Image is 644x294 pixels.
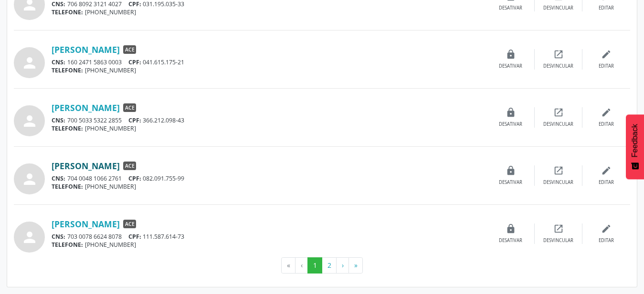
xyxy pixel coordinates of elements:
i: edit [601,165,612,176]
i: lock [506,165,516,176]
i: open_in_new [553,165,564,176]
span: CPF: [128,233,141,241]
i: open_in_new [553,107,564,118]
i: lock [506,107,516,118]
span: CNS: [52,58,65,66]
i: person [21,112,38,130]
i: person [21,229,38,246]
a: [PERSON_NAME] [52,219,120,229]
span: ACE [123,162,136,170]
span: ACE [123,220,136,228]
i: lock [506,223,516,234]
div: Desativar [499,179,522,186]
div: [PHONE_NUMBER] [52,8,487,16]
div: Desativar [499,63,522,70]
span: ACE [123,45,136,54]
ul: Pagination [14,257,630,274]
span: CNS: [52,233,65,241]
button: Go to page 1 [307,257,322,274]
span: CPF: [128,58,141,66]
div: 160 2471 5863 0003 041.615.175-21 [52,58,487,66]
span: TELEFONE: [52,124,83,132]
div: 704 0048 1066 2761 082.091.755-99 [52,174,487,182]
button: Go to last page [348,257,363,274]
span: TELEFONE: [52,66,83,74]
button: Go to page 2 [322,257,337,274]
div: Editar [599,121,614,128]
span: CNS: [52,174,65,182]
button: Feedback - Mostrar pesquisa [626,114,644,179]
i: edit [601,107,612,118]
div: Editar [599,63,614,70]
div: Desvincular [543,121,573,128]
div: [PHONE_NUMBER] [52,182,487,191]
span: CPF: [128,174,141,182]
div: Desvincular [543,63,573,70]
div: 700 5033 5322 2855 366.212.098-43 [52,116,487,124]
div: Desativar [499,121,522,128]
a: [PERSON_NAME] [52,44,120,55]
div: Editar [599,5,614,11]
div: [PHONE_NUMBER] [52,124,487,132]
i: edit [601,49,612,60]
a: [PERSON_NAME] [52,102,120,113]
div: Desvincular [543,179,573,186]
span: TELEFONE: [52,8,83,16]
span: TELEFONE: [52,182,83,191]
span: CNS: [52,116,65,124]
div: Editar [599,237,614,244]
span: ACE [123,103,136,112]
div: [PHONE_NUMBER] [52,241,487,249]
div: Desvincular [543,5,573,11]
div: Desativar [499,237,522,244]
div: Desativar [499,5,522,11]
i: person [21,171,38,188]
i: open_in_new [553,49,564,60]
div: 703 0078 6624 8078 111.587.614-73 [52,233,487,241]
i: edit [601,223,612,234]
div: Desvincular [543,237,573,244]
i: person [21,54,38,71]
a: [PERSON_NAME] [52,161,120,171]
span: Feedback [631,124,639,157]
span: TELEFONE: [52,241,83,249]
i: lock [506,49,516,60]
span: CPF: [128,116,141,124]
button: Go to next page [336,257,349,274]
i: open_in_new [553,223,564,234]
div: [PHONE_NUMBER] [52,66,487,74]
div: Editar [599,179,614,186]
